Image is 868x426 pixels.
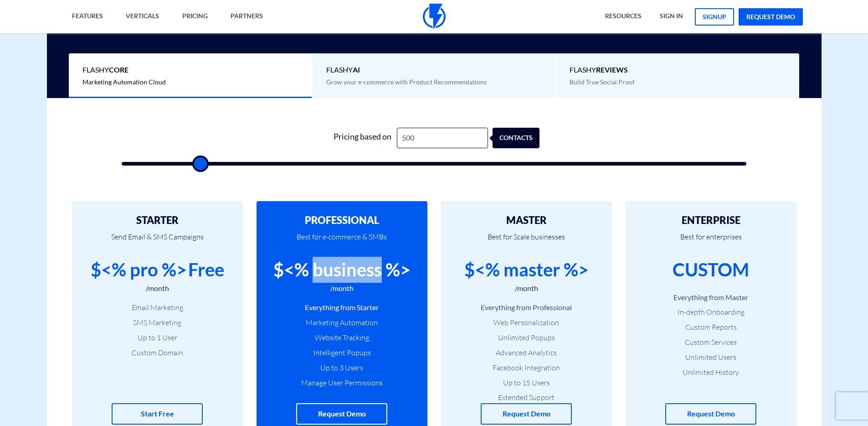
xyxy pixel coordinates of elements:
span: Flashy [570,65,786,75]
div: $<% pro %> [91,257,187,283]
div: $<% business %> [273,257,411,283]
b: Core [109,65,128,74]
p: Best for Scale businesses [455,226,598,257]
h2: PROFESSIONAL [270,215,414,226]
li: Website Tracking [270,332,414,343]
li: Web Personalization [455,317,598,328]
li: Up to 3 Users [270,363,414,373]
li: SMS Marketing [86,317,229,328]
div: CUSTOM [673,257,749,283]
span: Grow your e-commerce with Product Recommendations [326,78,487,86]
span: Flashy [82,65,298,75]
li: Unlimited Users [639,352,783,363]
a: Request Demo [296,403,387,425]
h2: STARTER [86,215,229,226]
li: Extended Support [455,392,598,403]
li: In-depth Onboarding [639,307,783,317]
h2: ENTERPRISE [639,215,783,226]
div: /month [146,283,169,294]
li: Up to 1 User [86,332,229,343]
li: Advanced Analytics [455,348,598,358]
p: Best for enterprises [639,226,783,257]
h2: MASTER [455,215,598,226]
div: /month [515,283,538,294]
li: Everything from Professional [455,302,598,313]
li: Unlimited History [639,367,783,378]
div: contacts [497,128,544,148]
div: $<% master %> [464,257,589,283]
li: Custom Reports [639,322,783,332]
a: Request Demo [481,403,572,425]
li: Everything from Master [639,292,783,303]
li: Email Marketing [86,302,229,313]
span: Build True Social Proof [570,78,635,86]
span: Flashy [326,65,542,75]
li: Manage User Permissions [270,378,414,388]
li: Facebook Integration [455,363,598,373]
li: Up to 15 Users [455,378,598,388]
div: Free [188,257,224,283]
a: Request Demo [665,403,756,425]
li: Custom Services [639,337,783,348]
b: AI [353,65,360,74]
span: Marketing Automation Cloud [82,78,166,86]
div: Pricing based on [329,128,397,148]
li: Everything from Starter [270,302,414,313]
b: REVIEWS [596,65,628,74]
p: Send Email & SMS Campaigns [86,226,229,257]
li: Intelligent Popups [270,348,414,358]
li: Unlimited Popups [455,332,598,343]
li: Custom Domain [86,348,229,358]
a: signup [695,8,734,26]
p: Best for e-commerce & SMBs [270,226,414,257]
div: /month [330,283,354,294]
li: Marketing Automation [270,317,414,328]
a: request demo [739,8,803,26]
a: Start Free [112,403,203,425]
